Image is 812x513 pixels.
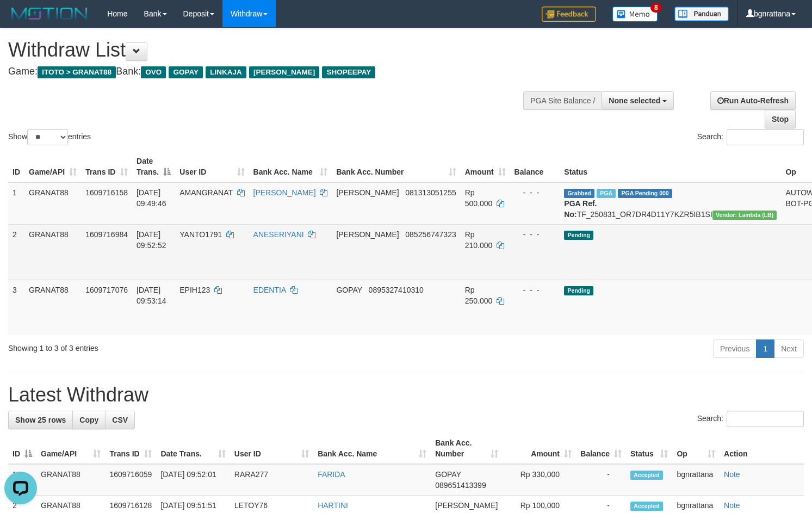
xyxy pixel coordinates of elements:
a: Run Auto-Refresh [710,91,796,110]
th: Bank Acc. Name: activate to sort column ascending [313,433,431,464]
img: MOTION_logo.png [8,5,91,22]
span: [DATE] 09:52:52 [137,230,166,250]
label: Search: [697,411,804,427]
td: - [576,464,626,496]
span: Copy 085256747323 to clipboard [405,230,456,239]
th: Balance [510,151,560,182]
a: Note [724,501,740,510]
span: [PERSON_NAME] [435,501,498,510]
th: Amount: activate to sort column ascending [503,433,576,464]
span: None selected [609,96,660,105]
span: SHOPEEPAY [322,66,375,78]
td: [DATE] 09:52:01 [156,464,230,496]
label: Search: [697,129,804,145]
span: LINKAJA [206,66,246,78]
td: Rp 330,000 [503,464,576,496]
span: GOPAY [169,66,203,78]
span: Pending [564,286,593,295]
span: Rp 250.000 [465,286,493,305]
td: 3 [8,280,24,335]
th: Date Trans.: activate to sort column ascending [156,433,230,464]
a: ANESERIYANI [253,230,304,239]
td: RARA277 [230,464,313,496]
td: TF_250831_OR7DR4D11Y7KZR5IB1SI [560,182,781,225]
td: 1609716059 [105,464,156,496]
img: Button%20Memo.svg [612,7,658,22]
a: Stop [765,110,796,128]
span: PGA Pending [618,189,672,198]
img: panduan.png [674,7,729,21]
a: Previous [713,339,757,358]
th: Game/API: activate to sort column ascending [36,433,105,464]
input: Search: [727,129,804,145]
select: Showentries [27,129,68,145]
th: Action [720,433,804,464]
span: Pending [564,231,593,240]
td: 1 [8,464,36,496]
a: EDENTIA [253,286,286,294]
th: ID [8,151,24,182]
th: Trans ID: activate to sort column ascending [81,151,132,182]
th: Status [560,151,781,182]
a: HARTINI [318,501,348,510]
span: GOPAY [336,286,362,294]
td: GRANAT88 [24,224,81,280]
th: Op: activate to sort column ascending [672,433,720,464]
a: Copy [72,411,106,429]
span: ITOTO > GRANAT88 [38,66,116,78]
th: Balance: activate to sort column ascending [576,433,626,464]
td: bgnrattana [672,464,720,496]
a: [PERSON_NAME] [253,188,316,197]
span: Rp 500.000 [465,188,493,208]
th: Date Trans.: activate to sort column descending [132,151,175,182]
label: Show entries [8,129,91,145]
span: Marked by bgnrattana [597,189,616,198]
a: Show 25 rows [8,411,73,429]
div: - - - [515,229,556,240]
img: Feedback.jpg [542,7,596,22]
th: Trans ID: activate to sort column ascending [105,433,156,464]
span: GOPAY [435,470,461,479]
span: 1609716984 [85,230,128,239]
h1: Withdraw List [8,39,530,61]
span: Accepted [630,471,663,480]
span: Grabbed [564,189,594,198]
td: GRANAT88 [24,182,81,225]
td: GRANAT88 [36,464,105,496]
span: CSV [112,416,128,424]
a: Note [724,470,740,479]
th: Bank Acc. Name: activate to sort column ascending [249,151,332,182]
span: OVO [141,66,166,78]
th: Bank Acc. Number: activate to sort column ascending [332,151,460,182]
td: GRANAT88 [24,280,81,335]
div: PGA Site Balance / [523,91,602,110]
span: [PERSON_NAME] [336,188,399,197]
div: - - - [515,285,556,295]
h1: Latest Withdraw [8,384,804,406]
input: Search: [727,411,804,427]
th: Bank Acc. Number: activate to sort column ascending [431,433,503,464]
span: Rp 210.000 [465,230,493,250]
th: ID: activate to sort column descending [8,433,36,464]
span: [PERSON_NAME] [336,230,399,239]
span: Copy 0895327410310 to clipboard [369,286,424,294]
div: - - - [515,187,556,198]
span: Copy 089651413399 to clipboard [435,481,486,490]
a: 1 [756,339,774,358]
span: 1609716158 [85,188,128,197]
button: Open LiveChat chat widget [4,4,37,37]
a: FARIDA [318,470,345,479]
span: [DATE] 09:53:14 [137,286,166,305]
a: CSV [105,411,135,429]
span: EPIH123 [179,286,210,294]
td: 2 [8,224,24,280]
span: Copy [79,416,98,424]
span: 8 [650,3,662,13]
a: Next [774,339,804,358]
span: Copy 081313051255 to clipboard [405,188,456,197]
b: PGA Ref. No: [564,199,597,219]
span: Vendor URL: https://dashboard.q2checkout.com/secure [712,211,777,220]
span: [DATE] 09:49:46 [137,188,166,208]
td: 1 [8,182,24,225]
div: Showing 1 to 3 of 3 entries [8,338,330,354]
